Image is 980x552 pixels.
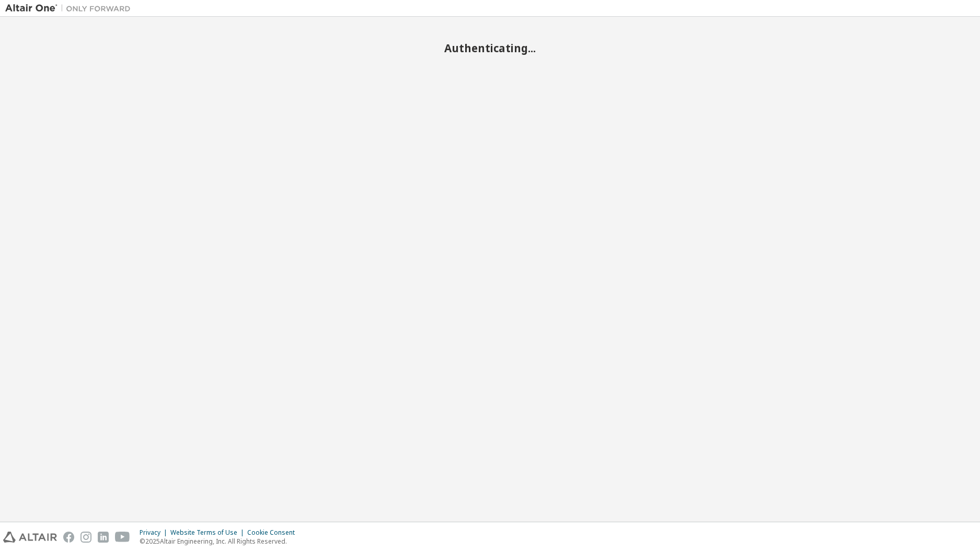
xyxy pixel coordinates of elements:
img: youtube.svg [115,532,130,543]
p: © 2025 Altair Engineering, Inc. All Rights Reserved. [140,537,301,546]
div: Website Terms of Use [170,528,247,537]
div: Privacy [140,528,170,537]
img: instagram.svg [80,532,91,543]
img: altair_logo.svg [3,532,57,543]
div: Cookie Consent [247,528,301,537]
img: linkedin.svg [98,532,109,543]
h2: Authenticating... [5,41,975,55]
img: Altair One [5,3,136,14]
img: facebook.svg [63,532,74,543]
